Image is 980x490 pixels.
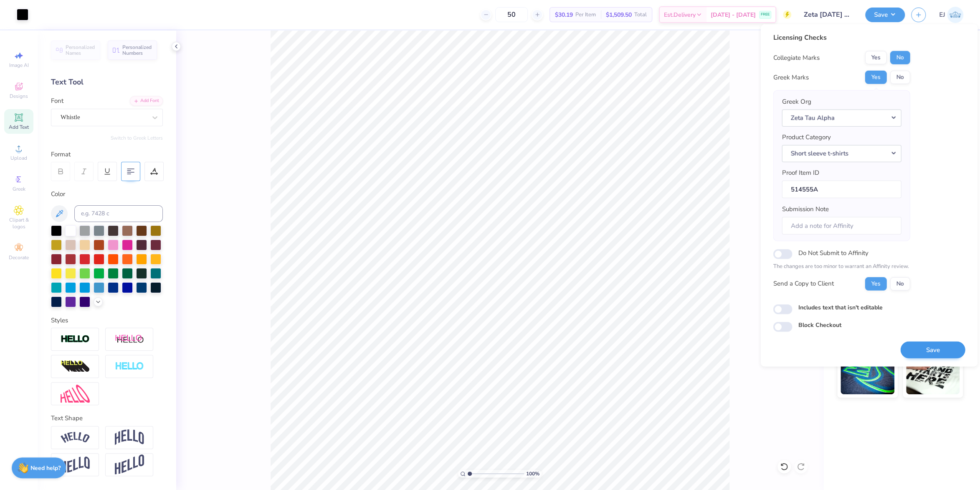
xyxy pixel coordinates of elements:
img: Negative Space [115,362,144,371]
label: Greek Org [782,97,811,107]
div: Send a Copy to Client [773,279,833,288]
img: Flag [61,457,90,473]
div: Format [51,150,164,159]
button: Yes [865,71,886,84]
div: Color [51,189,163,199]
div: Add Font [130,96,163,106]
span: $1,509.50 [606,10,632,19]
button: Yes [865,51,886,64]
span: Image AI [9,62,29,69]
img: Arc [61,432,90,443]
label: Block Checkout [798,321,841,329]
button: Save [865,8,905,22]
button: No [890,51,910,64]
button: Short sleeve t-shirts [782,145,901,162]
button: No [890,277,910,290]
div: Styles [51,316,163,325]
button: Switch to Greek Letters [111,135,163,141]
span: $30.19 [555,10,573,19]
img: Edgardo Jr [947,7,963,23]
span: Upload [10,155,27,161]
img: Free Distort [61,385,90,403]
div: Collegiate Marks [773,53,819,63]
span: Personalized Names [66,44,95,56]
button: Zeta Tau Alpha [782,109,901,126]
span: Decorate [9,254,29,261]
span: FREE [761,12,770,18]
button: No [890,71,910,84]
button: Yes [865,277,886,290]
label: Proof Item ID [782,168,819,178]
div: Licensing Checks [773,33,910,43]
img: 3d Illusion [61,360,90,373]
label: Font [51,96,63,106]
span: EJ [939,10,945,20]
span: Add Text [9,124,29,130]
label: Product Category [782,133,831,142]
input: e.g. 7428 c [74,205,163,222]
label: Includes text that isn't editable [798,303,882,311]
label: Do Not Submit to Affinity [798,248,868,258]
img: Stroke [61,334,90,344]
label: Submission Note [782,204,828,214]
span: Total [634,10,647,19]
span: Personalized Numbers [122,44,152,56]
a: EJ [939,7,963,23]
span: Est. Delivery [664,10,696,19]
span: Per Item [575,10,596,19]
input: Untitled Design [798,6,859,23]
input: Add a note for Affinity [782,217,901,235]
span: Clipart & logos [4,217,33,230]
button: Save [900,341,965,358]
span: 100 % [526,470,539,477]
input: – – [495,7,528,22]
div: Text Shape [51,413,163,423]
img: Glow in the Dark Ink [841,352,894,394]
img: Rise [115,454,144,475]
span: Designs [10,93,28,100]
strong: Need help? [30,464,61,472]
img: Shadow [115,334,144,345]
p: The changes are too minor to warrant an Affinity review. [773,263,910,271]
img: Water based Ink [906,352,960,394]
span: Greek [13,186,25,192]
div: Greek Marks [773,73,808,82]
span: [DATE] - [DATE] [711,10,756,19]
div: Text Tool [51,77,163,88]
img: Arch [115,429,144,445]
